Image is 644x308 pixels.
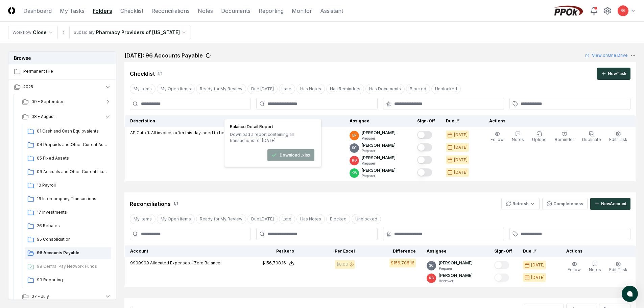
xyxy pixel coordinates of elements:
[130,248,234,254] div: Account
[391,260,414,266] div: $156,708.16
[74,29,95,35] div: Subsidiary
[247,214,278,224] button: Due Today
[239,245,300,257] th: Per Xero
[125,115,344,127] th: Description
[230,125,314,129] h4: Balance Detail Report
[130,130,292,136] p: AP Cutoff. All invoices after this day, need to be recorded in the next close month.
[439,266,473,271] p: Preparer
[362,142,396,148] p: [PERSON_NAME]
[37,155,109,161] span: 05 Fixed Assets
[489,130,505,144] button: Follow
[262,260,286,266] div: $156,708.16
[8,52,116,64] h3: Browse
[93,7,112,15] a: Folders
[581,130,602,144] button: Duplicate
[25,261,111,273] a: 98 Central Pay Network Funds
[362,130,396,136] p: [PERSON_NAME]
[25,207,111,219] a: 17 Investments
[622,286,638,302] button: atlas-launcher
[17,109,117,124] button: 08 - August
[37,277,109,283] span: 99 Reporting
[608,260,629,274] button: Edit Task
[510,130,525,144] button: Notes
[609,267,627,272] span: Edit Task
[320,7,343,15] a: Assistant
[617,5,629,17] button: RG
[25,166,111,178] a: 09 Accruals and Other Current Liabilities
[446,118,473,124] div: Due
[25,274,111,286] a: 99 Reporting
[512,137,524,142] span: Notes
[198,7,213,15] a: Notes
[421,245,489,257] th: Assignee
[25,193,111,205] a: 16 Intercompany Transactions
[417,156,432,164] button: Mark complete
[37,236,109,242] span: 95 Consolidation
[568,267,581,272] span: Follow
[552,5,585,16] img: PPOk logo
[37,128,109,134] span: 01 Cash and Cash Equipvalents
[608,71,626,77] div: New Task
[429,276,434,281] span: RG
[23,7,52,15] a: Dashboard
[130,200,171,208] div: Reconciliations
[454,157,468,163] div: [DATE]
[406,84,430,94] button: Blocked
[25,247,111,259] a: 96 Accounts Payable
[130,70,155,78] div: Checklist
[326,214,350,224] button: Blocked
[609,137,627,142] span: Edit Task
[292,7,312,15] a: Monitor
[150,260,220,265] span: Allocated Expenses - Zero Balance
[362,173,396,179] p: Preparer
[561,248,630,254] div: Actions
[13,29,31,35] div: Workflow
[37,169,109,175] span: 09 Accruals and Other Current Liabilities
[196,214,246,224] button: Ready for My Review
[8,79,117,94] button: 2025
[555,137,574,142] span: Reminder
[417,168,432,176] button: Mark complete
[37,196,109,202] span: 16 Intercompany Transactions
[279,84,295,94] button: Late
[158,71,162,77] div: 1 / 1
[23,84,33,90] span: 2025
[362,167,396,173] p: [PERSON_NAME]
[621,8,626,13] span: RG
[597,68,630,80] button: NewTask
[300,245,360,257] th: Per Excel
[130,260,149,265] span: 9999999
[429,263,434,268] span: SC
[590,198,630,210] button: NewAccount
[37,263,109,269] span: 98 Central Pay Network Funds
[501,198,540,210] button: Refresh
[25,220,111,232] a: 26 Rebates
[352,170,357,175] span: KW
[31,293,49,300] span: 07 - July
[230,132,314,144] p: Download a report containing all transactions for [DATE]
[531,262,545,268] div: [DATE]
[454,144,468,150] div: [DATE]
[262,260,294,266] button: $156,708.16
[17,124,117,289] div: 08 - August
[439,279,473,284] p: Reviewer
[542,198,588,210] button: Completeness
[296,84,325,94] button: Has Notes
[531,130,548,144] button: Upload
[566,260,582,274] button: Follow
[25,125,111,138] a: 01 Cash and Cash Equipvalents
[344,115,412,127] th: Assignee
[37,209,109,215] span: 17 Investments
[553,130,575,144] button: Reminder
[352,214,381,224] button: Unblocked
[31,114,55,120] span: 08 - August
[491,137,504,142] span: Follow
[17,289,117,304] button: 07 - July
[25,180,111,192] a: 10 Payroll
[362,148,396,153] p: Preparer
[531,275,545,281] div: [DATE]
[25,139,111,151] a: 04 Prepaids and Other Current Assets
[37,250,109,256] span: 96 Accounts Payable
[454,169,468,175] div: [DATE]
[326,84,364,94] button: Has Reminders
